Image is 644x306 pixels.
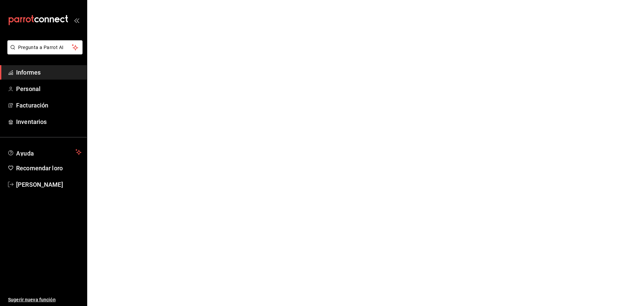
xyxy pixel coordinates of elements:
[5,49,83,56] a: Pregunta a Parrot AI
[16,85,41,92] font: Personal
[16,181,63,188] font: [PERSON_NAME]
[8,297,56,302] font: Sugerir nueva función
[16,165,63,172] font: Recomendar loro
[16,69,41,76] font: Informes
[18,45,64,50] font: Pregunta a Parrot AI
[16,150,34,157] font: Ayuda
[16,118,47,125] font: Inventarios
[7,40,83,54] button: Pregunta a Parrot AI
[16,102,48,109] font: Facturación
[74,17,79,23] button: abrir_cajón_menú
